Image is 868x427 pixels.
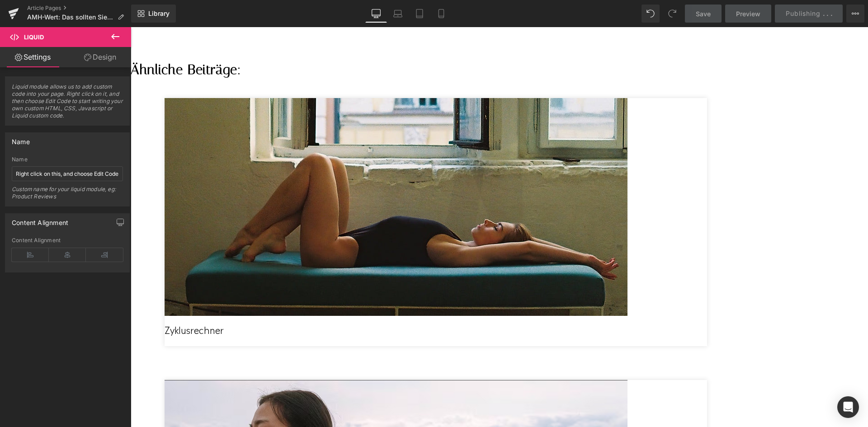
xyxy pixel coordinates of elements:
[365,5,387,23] a: Desktop
[696,9,711,19] span: Save
[430,5,452,23] a: Mobile
[34,71,497,289] img: Zyklusrechner
[846,5,864,23] button: More
[12,237,123,244] div: Content Alignment
[24,33,44,41] span: Liquid
[12,133,30,145] div: Name
[12,156,123,163] div: Name
[663,5,681,23] button: Redo
[34,297,93,308] a: Zyklusrechner
[725,5,771,23] a: Preview
[27,14,114,21] span: AMH-Wert: Das sollten Sie über das Anti-Müller-Hormon wissen bei Kinderwunsch
[12,186,123,206] div: Custom name for your liquid module, eg: Product Reviews
[148,9,170,18] span: Library
[131,5,176,23] a: New Library
[27,5,131,12] a: Article Pages
[387,5,409,23] a: Laptop
[736,9,760,19] span: Preview
[12,83,123,125] span: Liquid module allows us to add custom code into your page. Right click on it, and then choose Edi...
[67,47,133,67] a: Design
[642,5,660,23] button: Undo
[12,214,68,226] div: Content Alignment
[409,5,430,23] a: Tablet
[837,396,859,418] div: Open Intercom Messenger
